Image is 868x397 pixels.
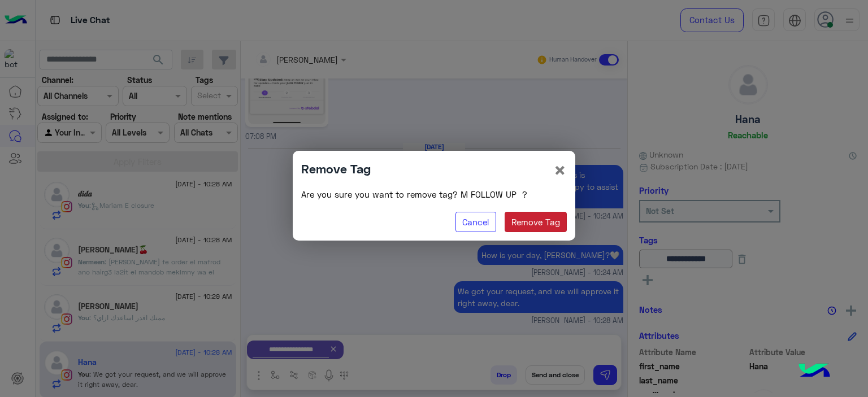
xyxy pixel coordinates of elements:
[455,212,496,232] button: Cancel
[553,159,567,181] button: Close
[505,212,567,232] button: Remove Tag
[301,159,371,178] h4: Remove Tag
[795,352,834,391] img: hulul-logo.png
[553,157,567,182] span: ×
[301,189,567,199] h6: Are you sure you want to remove tag? M FOLLOW UP ?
